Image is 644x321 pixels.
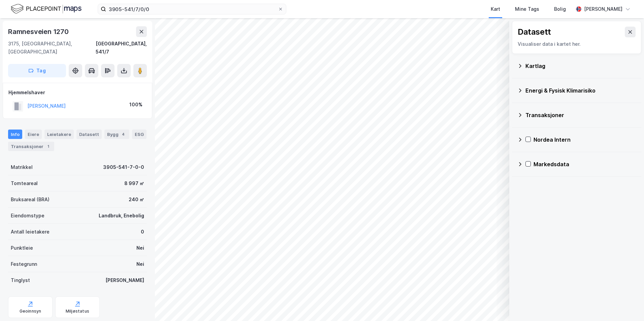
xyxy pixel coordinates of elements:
[11,276,30,284] div: Tinglyst
[525,111,636,119] div: Transaksjoner
[11,228,50,236] div: Antall leietakere
[11,3,82,15] img: logo.f888ab2527a4732fd821a326f86c7f29.svg
[136,260,144,268] div: Nei
[141,228,144,236] div: 0
[45,143,52,150] div: 1
[129,195,144,204] div: 240 ㎡
[11,260,37,268] div: Festegrunn
[518,40,636,48] div: Visualiser data i kartet her.
[132,130,147,139] div: ESG
[124,179,144,187] div: 8 997 ㎡
[610,289,644,321] iframe: Chat Widget
[99,212,144,220] div: Landbruk, Enebolig
[525,62,636,70] div: Kartlag
[515,5,539,13] div: Mine Tags
[8,130,22,139] div: Info
[8,26,70,37] div: Ramnesveien 1270
[11,163,33,171] div: Matrikkel
[104,130,129,139] div: Bygg
[105,276,144,284] div: [PERSON_NAME]
[534,160,636,168] div: Markedsdata
[11,244,33,252] div: Punktleie
[525,86,636,95] div: Energi & Fysisk Klimarisiko
[584,5,622,13] div: [PERSON_NAME]
[8,142,54,151] div: Transaksjoner
[11,179,38,187] div: Tomteareal
[103,163,144,171] div: 3905-541-7-0-0
[8,64,66,77] button: Tag
[120,131,127,138] div: 4
[106,4,278,14] input: Søk på adresse, matrikkel, gårdeiere, leietakere eller personer
[8,88,147,97] div: Hjemmelshaver
[11,212,44,220] div: Eiendomstype
[554,5,566,13] div: Bolig
[8,40,96,56] div: 3175, [GEOGRAPHIC_DATA], [GEOGRAPHIC_DATA]
[44,130,74,139] div: Leietakere
[491,5,500,13] div: Kart
[66,309,89,314] div: Miljøstatus
[129,101,142,109] div: 100%
[20,309,41,314] div: Geoinnsyn
[76,130,102,139] div: Datasett
[136,244,144,252] div: Nei
[96,40,147,56] div: [GEOGRAPHIC_DATA], 541/7
[534,136,636,144] div: Nordea Intern
[11,195,50,204] div: Bruksareal (BRA)
[25,130,42,139] div: Eiere
[518,27,551,37] div: Datasett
